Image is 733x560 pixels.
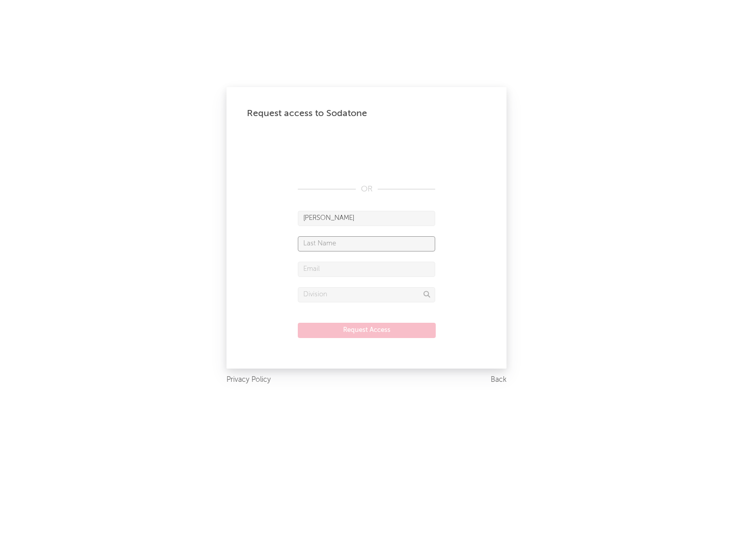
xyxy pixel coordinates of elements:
input: Last Name [298,236,435,251]
a: Back [491,374,506,386]
div: Request access to Sodatone [247,107,486,120]
input: First Name [298,211,435,226]
a: Privacy Policy [227,374,271,386]
input: Email [298,262,435,277]
button: Request Access [298,323,436,338]
input: Division [298,287,435,302]
div: OR [298,183,435,195]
